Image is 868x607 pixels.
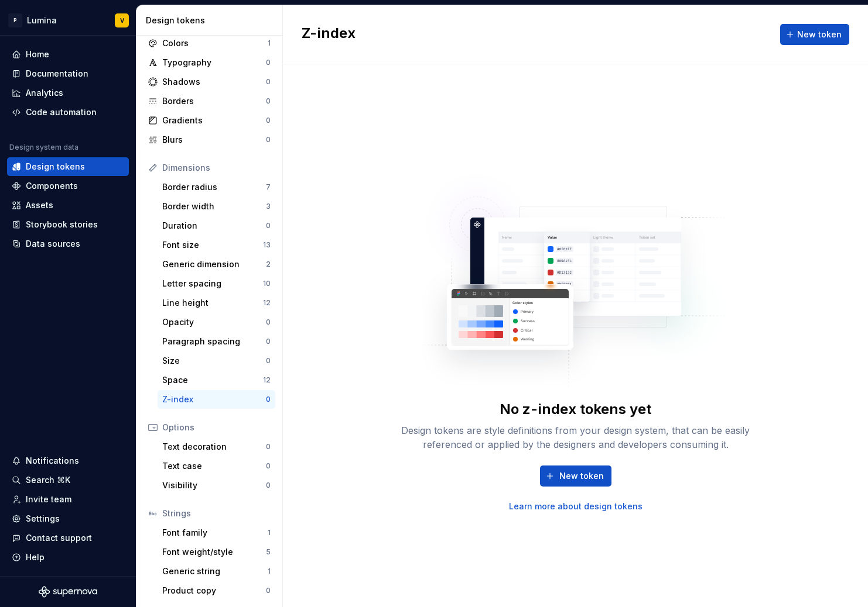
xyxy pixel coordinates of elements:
[162,585,266,596] div: Product copy
[797,29,842,40] span: New token
[266,442,271,451] div: 0
[158,216,275,235] a: Duration0
[7,177,129,195] a: Components
[26,532,92,544] div: Contact support
[7,103,129,122] a: Code automation
[2,8,134,33] button: PLuminaV
[143,92,275,111] a: Borders0
[268,39,271,48] div: 1
[26,199,53,211] div: Assets
[162,201,266,212] div: Border width
[7,529,129,547] button: Contact support
[162,76,266,88] div: Shadows
[7,509,129,528] a: Settings
[266,116,271,125] div: 0
[266,260,271,269] div: 2
[26,180,78,192] div: Components
[162,278,263,289] div: Letter spacing
[158,543,275,561] a: Font weight/style5
[162,546,266,558] div: Font weight/style
[39,586,97,598] svg: Supernova Logo
[162,115,266,126] div: Gradients
[162,57,266,68] div: Typography
[162,460,266,472] div: Text case
[162,394,266,405] div: Z-index
[7,451,129,470] button: Notifications
[158,390,275,409] a: Z-index0
[26,68,88,80] div: Documentation
[162,441,266,453] div: Text decoration
[263,298,271,308] div: 12
[27,15,57,26] div: Lumina
[158,197,275,216] a: Border width3
[266,461,271,471] div: 0
[266,547,271,557] div: 5
[162,422,271,433] div: Options
[266,221,271,230] div: 0
[162,239,263,251] div: Font size
[266,318,271,327] div: 0
[158,236,275,254] a: Font size13
[266,182,271,192] div: 7
[158,371,275,389] a: Space12
[7,215,129,234] a: Storybook stories
[120,16,124,25] div: V
[7,157,129,176] a: Design tokens
[9,143,78,152] div: Design system data
[143,130,275,149] a: Blurs0
[162,220,266,232] div: Duration
[26,238,80,250] div: Data sources
[162,355,266,367] div: Size
[162,162,271,174] div: Dimensions
[158,178,275,196] a: Border radius7
[266,395,271,404] div: 0
[162,297,263,309] div: Line height
[26,551,45,563] div: Help
[559,470,604,482] span: New token
[162,374,263,386] div: Space
[268,567,271,576] div: 1
[158,332,275,351] a: Paragraph spacing0
[26,455,79,467] div: Notifications
[266,77,271,87] div: 0
[162,37,268,49] div: Colors
[7,196,129,215] a: Assets
[158,437,275,456] a: Text decoration0
[162,95,266,107] div: Borders
[8,13,22,27] div: P
[162,316,266,328] div: Opacity
[162,181,266,193] div: Border radius
[143,111,275,130] a: Gradients0
[7,84,129,102] a: Analytics
[158,457,275,475] a: Text case0
[7,471,129,489] button: Search ⌘K
[162,527,268,539] div: Font family
[162,480,266,491] div: Visibility
[266,337,271,346] div: 0
[158,351,275,370] a: Size0
[143,53,275,72] a: Typography0
[146,15,278,26] div: Design tokens
[266,96,271,106] div: 0
[266,356,271,365] div: 0
[143,34,275,53] a: Colors1
[266,202,271,211] div: 3
[158,476,275,495] a: Visibility0
[268,528,271,537] div: 1
[266,135,271,144] div: 0
[266,58,271,67] div: 0
[162,258,266,270] div: Generic dimension
[266,481,271,490] div: 0
[26,106,97,118] div: Code automation
[263,279,271,288] div: 10
[158,562,275,581] a: Generic string1
[26,49,49,60] div: Home
[7,234,129,253] a: Data sources
[302,24,356,45] h2: Z-index
[158,274,275,293] a: Letter spacing10
[388,423,763,451] div: Design tokens are style definitions from your design system, that can be easily referenced or app...
[500,400,651,419] div: No z-index tokens yet
[143,73,275,91] a: Shadows0
[162,336,266,347] div: Paragraph spacing
[158,313,275,332] a: Opacity0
